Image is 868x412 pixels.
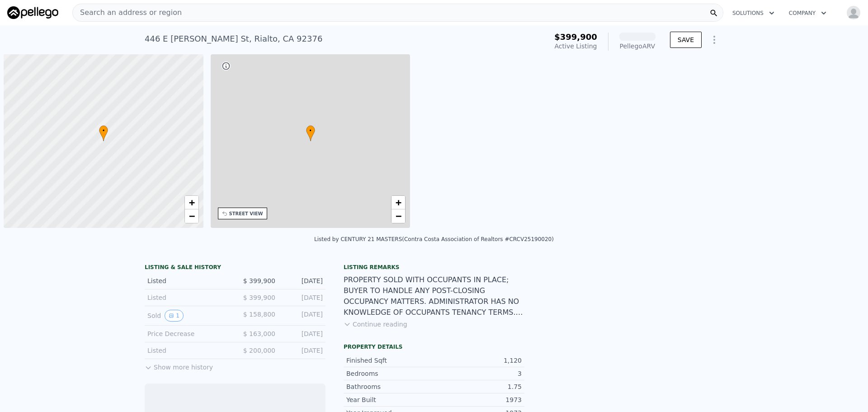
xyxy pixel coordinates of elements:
[185,196,198,209] a: Zoom in
[346,395,434,404] div: Year Built
[314,236,554,242] div: Listed by CENTURY 21 MASTERS (Contra Costa Association of Realtors #CRCV25190020)
[392,209,405,223] a: Zoom out
[283,276,323,285] div: [DATE]
[283,293,323,302] div: [DATE]
[782,5,834,21] button: Company
[73,7,182,18] span: Search an address or region
[185,209,198,223] a: Zoom out
[229,210,263,217] div: STREET VIEW
[396,197,401,208] span: +
[147,329,228,338] div: Price Decrease
[147,346,228,355] div: Listed
[846,5,861,20] img: avatar
[344,320,407,329] button: Continue reading
[346,356,434,365] div: Finished Sqft
[392,196,405,209] a: Zoom in
[434,356,522,365] div: 1,120
[306,127,315,135] span: •
[145,264,325,273] div: LISTING & SALE HISTORY
[243,330,275,337] span: $ 163,000
[554,32,597,42] span: $399,900
[165,310,184,322] button: View historical data
[145,33,322,45] div: 446 E [PERSON_NAME] St , Rialto , CA 92376
[346,382,434,391] div: Bathrooms
[344,264,524,271] div: Listing remarks
[145,359,213,372] button: Show more history
[434,369,522,378] div: 3
[243,347,275,354] span: $ 200,000
[99,127,108,135] span: •
[243,277,275,284] span: $ 399,900
[434,382,522,391] div: 1.75
[147,276,228,285] div: Listed
[705,31,723,49] button: Show Options
[619,42,656,51] div: Pellego ARV
[189,210,194,222] span: −
[243,311,275,318] span: $ 158,800
[243,294,275,301] span: $ 399,900
[189,197,194,208] span: +
[306,125,315,141] div: •
[147,293,228,302] div: Listed
[283,329,323,338] div: [DATE]
[7,6,58,19] img: Pellego
[346,369,434,378] div: Bedrooms
[434,395,522,404] div: 1973
[99,125,108,141] div: •
[396,210,401,222] span: −
[670,32,702,48] button: SAVE
[283,310,323,322] div: [DATE]
[344,343,524,350] div: Property details
[147,310,228,322] div: Sold
[283,346,323,355] div: [DATE]
[555,43,597,50] span: Active Listing
[725,5,782,21] button: Solutions
[344,275,524,318] div: PROPERTY SOLD WITH OCCUPANTS IN PLACE; BUYER TO HANDLE ANY POST-CLOSING OCCUPANCY MATTERS. ADMINI...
